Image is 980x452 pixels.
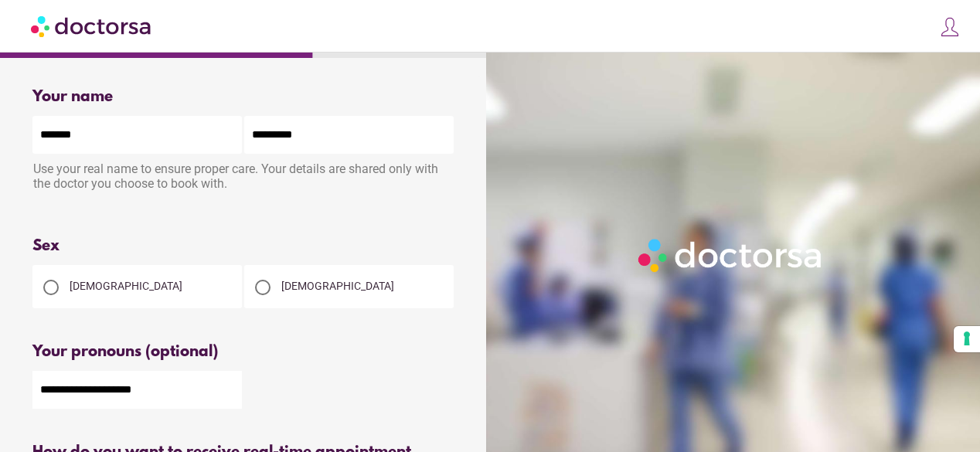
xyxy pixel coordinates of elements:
span: [DEMOGRAPHIC_DATA] [70,280,182,292]
div: Sex [32,237,456,255]
div: Your pronouns (optional) [32,343,456,361]
img: icons8-customer-100.png [939,16,961,38]
div: Use your real name to ensure proper care. Your details are shared only with the doctor you choose... [32,154,456,202]
img: Doctorsa.com [31,8,153,43]
div: Your name [32,88,456,106]
button: Your consent preferences for tracking technologies [954,326,980,352]
span: [DEMOGRAPHIC_DATA] [281,280,394,292]
img: Logo-Doctorsa-trans-White-partial-flat.png [633,233,829,277]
